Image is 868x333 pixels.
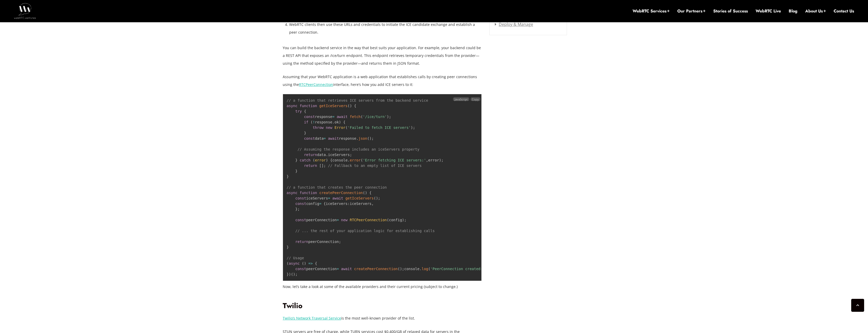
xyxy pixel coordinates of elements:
span: = [324,136,326,140]
span: } [287,272,289,276]
span: async [287,191,297,195]
span: ) [293,272,295,276]
span: ( [374,196,376,200]
span: getIceServers [319,104,348,108]
span: fetch [350,115,361,119]
span: // Fallback to an empty list of ICE servers [328,164,421,168]
span: ) [289,272,291,276]
span: ( [291,272,293,276]
span: = [337,267,339,271]
span: Error [334,125,345,130]
span: async [287,104,297,108]
span: = [332,115,334,119]
a: WebRTC Services [633,8,670,14]
span: catch [300,158,311,162]
a: RTCPeerConnection [299,82,333,87]
a: Blog [789,8,797,14]
span: const [304,115,315,119]
span: ; [413,125,415,130]
span: ; [324,164,326,168]
span: try [295,109,302,113]
span: return [304,164,317,168]
span: = [319,202,321,206]
span: ) [402,218,404,222]
span: ( [302,261,304,265]
span: ) [439,158,441,162]
span: ) [326,158,328,162]
span: ( [313,158,315,162]
span: 'Failed to fetch ICE servers' [348,125,411,130]
span: Copy [472,97,479,101]
span: : [348,202,350,206]
span: ; [350,153,352,157]
p: Assuming that your WebRTC application is a web application that establishes calls by creating pee... [283,73,482,88]
span: . [326,153,328,157]
span: ( [363,191,365,195]
span: ( [348,104,350,108]
span: } [295,169,297,173]
a: Contact Us [834,8,854,14]
span: createPeerConnection [354,267,398,271]
a: Stories of Success [713,8,748,14]
span: throw [313,125,324,130]
p: is the most well-known provider of the list. [283,314,482,322]
p: You can build the backend service in the way that best suits your application. For example, your ... [283,44,482,67]
p: Now, let’s take a look at some of the available providers and their current pricing (subject to c... [283,283,482,291]
span: { [315,261,317,265]
span: // Assuming the response includes an iceServers property [297,147,419,151]
li: WebRTC clients then use these URLs and credentials to initiate the ICE candidate exchange and est... [289,21,482,36]
span: ( [287,261,289,265]
span: ( [361,115,363,119]
a: WebRTC Live [756,8,781,14]
span: await [337,115,348,119]
span: = [308,261,310,265]
span: ( [398,267,400,271]
span: 'Error fetching ICE servers:' [363,158,426,162]
span: , [426,158,428,162]
span: . [356,136,358,140]
span: ; [297,207,299,211]
a: About Us [805,8,826,14]
span: await [328,136,339,140]
span: { [304,109,306,113]
span: ; [339,240,341,244]
span: ! [313,120,315,124]
span: ( [387,218,389,222]
span: new [341,218,348,222]
span: log [422,267,428,271]
span: // Usage [287,256,304,260]
span: getIceServers [345,196,374,200]
span: { [354,104,356,108]
span: ; [402,267,404,271]
span: ; [389,115,391,119]
h2: Twilio [283,301,482,310]
span: RTCPeerConnection [350,218,387,222]
span: // ... the rest of your application logic for establishing calls [295,229,435,233]
span: ) [339,120,341,124]
button: Copy [471,97,480,101]
span: function [300,104,317,108]
span: // a function that creates the peer connection [287,185,387,189]
a: Our Partners [677,8,705,14]
span: ( [367,136,369,140]
span: ) [365,191,367,195]
span: return [295,240,309,244]
span: error [315,158,326,162]
span: await [332,196,343,200]
span: ) [411,125,413,130]
span: } [287,245,289,249]
span: if [304,120,308,124]
span: ( [428,267,430,271]
span: } [304,131,306,135]
span: '/ice/turn' [363,115,387,119]
span: } [295,207,297,211]
span: ; [295,272,297,276]
span: { [343,120,345,124]
span: function [300,191,317,195]
span: ) [369,136,371,140]
span: ) [304,261,306,265]
span: . [348,158,350,162]
span: await [341,267,352,271]
span: { [330,158,332,162]
a: Deploy & Manage [495,21,533,27]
